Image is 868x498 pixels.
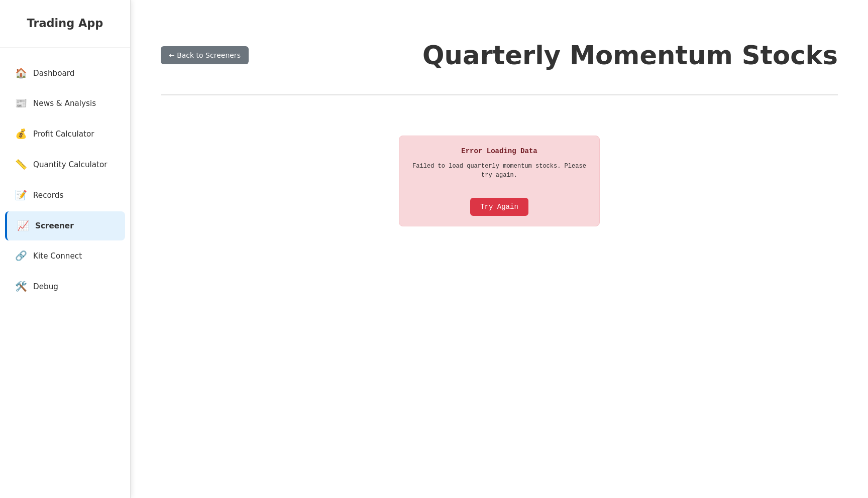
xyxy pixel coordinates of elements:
[5,59,125,88] a: 🏠Dashboard
[15,127,27,142] span: 💰
[409,162,589,180] p: Failed to load quarterly momentum stocks. Please try again.
[33,251,82,262] span: Kite Connect
[5,119,125,149] a: 💰Profit Calculator
[5,211,125,241] a: 📈Screener
[15,96,27,111] span: 📰
[15,158,27,172] span: 📏
[33,129,94,140] span: Profit Calculator
[33,190,63,201] span: Records
[15,188,27,203] span: 📝
[33,68,74,79] span: Dashboard
[35,220,74,232] span: Screener
[409,146,589,157] h3: Error Loading Data
[470,198,528,216] button: Try Again
[5,272,125,302] a: 🛠️Debug
[15,249,27,264] span: 🔗
[33,281,58,293] span: Debug
[17,219,29,233] span: 📈
[5,89,125,118] a: 📰News & Analysis
[15,280,27,294] span: 🛠️
[161,46,249,64] button: ← Back to Screeners
[5,181,125,210] a: 📝Records
[5,150,125,180] a: 📏Quantity Calculator
[15,66,27,81] span: 🏠
[33,159,107,171] span: Quantity Calculator
[422,41,838,69] h1: Quarterly Momentum Stocks
[33,98,96,109] span: News & Analysis
[10,15,120,32] h2: Trading App
[5,241,125,271] a: 🔗Kite Connect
